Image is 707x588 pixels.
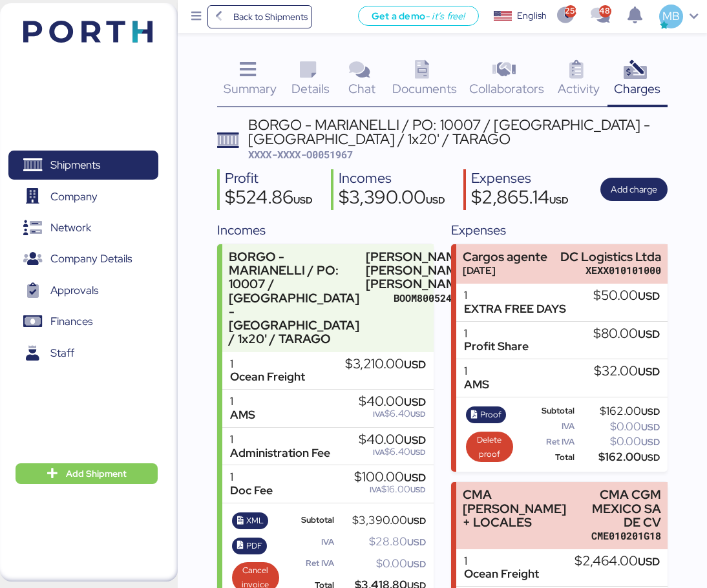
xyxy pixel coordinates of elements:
span: USD [410,409,426,419]
span: USD [426,194,445,206]
div: Cargos agente [463,250,547,264]
span: Staff [50,344,74,362]
div: $162.00 [577,452,660,462]
button: Menu [185,6,207,28]
a: Approvals [8,276,158,306]
span: Chat [348,80,375,97]
div: 1 [230,433,330,446]
div: 1 [230,470,273,484]
div: $40.00 [359,395,426,409]
a: Company Details [8,244,158,274]
span: USD [407,536,426,548]
div: Expenses [451,220,667,240]
span: USD [404,395,426,409]
div: $6.40 [359,409,426,419]
button: Add Shipment [16,463,158,484]
div: EXTRA FREE DAYS [464,302,566,316]
div: IVA [286,538,335,547]
div: Ocean Freight [230,370,305,384]
div: Profit [225,169,313,188]
span: Back to Shipments [233,9,308,25]
div: BORGO - MARIANELLI / PO: 10007 / [GEOGRAPHIC_DATA] - [GEOGRAPHIC_DATA] / 1x20' / TARAGO [248,118,668,147]
a: Network [8,213,158,243]
span: USD [641,406,660,417]
a: Company [8,182,158,211]
span: USD [410,485,426,495]
div: 1 [230,357,305,371]
span: USD [404,357,426,372]
div: $16.00 [354,485,426,494]
div: 1 [464,327,529,341]
div: $2,865.14 [471,188,569,210]
span: Proof [480,408,501,422]
span: USD [549,194,569,206]
div: XEXX010101000 [560,264,661,277]
span: USD [404,433,426,447]
div: $6.40 [359,447,426,457]
div: $162.00 [577,406,660,416]
div: $3,390.00 [339,188,445,210]
span: USD [638,364,660,379]
span: USD [641,452,660,463]
span: IVA [373,409,385,419]
div: CMA [PERSON_NAME] + LOCALES [463,488,567,529]
div: Ret IVA [286,559,335,568]
div: [PERSON_NAME] [PERSON_NAME] [PERSON_NAME] [366,250,469,291]
div: $524.86 [225,188,313,210]
div: CMA CGM MEXICO SA DE CV [573,488,661,529]
span: Approvals [50,281,98,300]
div: Expenses [471,169,569,188]
div: $100.00 [354,470,426,485]
div: AMS [230,408,255,422]
span: Summary [224,80,277,97]
span: Charges [614,80,660,97]
div: Ocean Freight [464,567,539,581]
span: XXXX-XXXX-O0051967 [248,148,353,161]
span: Collaborators [469,80,544,97]
span: USD [410,447,426,457]
div: Incomes [339,169,445,188]
span: Company Details [50,249,132,268]
div: CME010201G18 [573,529,661,543]
a: Back to Shipments [207,5,313,28]
span: USD [641,421,660,433]
span: Finances [50,312,92,331]
div: $28.80 [337,537,426,547]
span: Company [50,187,98,206]
div: $3,390.00 [337,516,426,525]
div: BORGO - MARIANELLI / PO: 10007 / [GEOGRAPHIC_DATA] - [GEOGRAPHIC_DATA] / 1x20' / TARAGO [229,250,359,346]
div: DC Logistics Ltda [560,250,661,264]
span: USD [293,194,313,206]
span: USD [407,515,426,527]
span: IVA [370,485,381,495]
span: Activity [558,80,600,97]
span: Documents [392,80,457,97]
div: $3,210.00 [345,357,426,372]
div: Profit Share [464,340,529,353]
span: USD [407,558,426,570]
div: English [517,9,547,23]
div: IVA [520,422,575,431]
div: $0.00 [577,437,660,446]
span: USD [641,436,660,448]
div: 1 [230,395,255,408]
div: Subtotal [286,516,335,525]
div: BOOM800524KA9 [366,291,469,305]
span: USD [638,554,660,569]
div: Incomes [217,220,433,240]
div: $0.00 [577,422,660,432]
div: 1 [464,364,489,378]
span: USD [638,327,660,341]
span: USD [638,289,660,303]
button: Proof [466,406,506,423]
span: Shipments [50,156,100,174]
a: Finances [8,307,158,337]
div: Doc Fee [230,484,273,498]
button: PDF [232,538,267,554]
span: XML [246,514,264,528]
span: IVA [373,447,385,457]
div: 1 [464,554,539,568]
button: XML [232,512,268,529]
span: Delete proof [470,433,509,461]
span: Network [50,218,91,237]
